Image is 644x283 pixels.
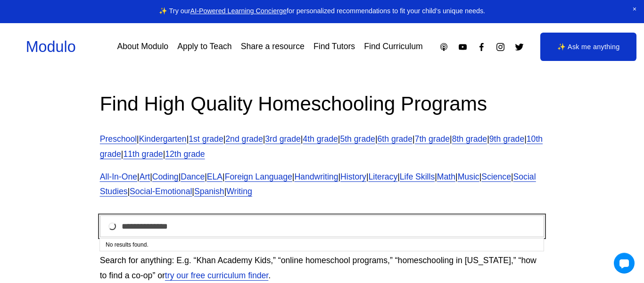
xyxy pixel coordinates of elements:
h2: Find High Quality Homeschooling Programs [100,91,545,117]
a: 11th grade [123,149,163,159]
a: 3rd grade [265,134,300,144]
a: Foreign Language [225,172,292,181]
a: Literacy [368,172,397,181]
a: Music [458,172,479,181]
a: Social Studies [100,172,536,197]
a: YouTube [458,42,468,52]
a: Kindergarten [139,134,187,144]
a: Spanish [194,187,224,196]
a: Science [481,172,511,181]
a: try our free curriculum finder [165,271,268,280]
a: Art [140,172,150,181]
a: 8th grade [452,134,487,144]
a: Modulo [26,38,76,55]
div: No results found. [100,239,544,251]
a: History [340,172,366,181]
a: 4th grade [303,134,338,144]
a: Twitter [514,42,524,52]
a: 10th grade [100,134,543,159]
input: Search [100,215,545,237]
a: Apple Podcasts [439,42,449,52]
a: ✨ Ask me anything [540,33,636,61]
a: 5th grade [340,134,375,144]
a: Dance [181,172,205,181]
a: 9th grade [489,134,524,144]
a: Preschool [100,134,137,144]
a: 6th grade [378,134,413,144]
a: 12th grade [165,149,205,159]
a: AI-Powered Learning Concierge [190,7,287,15]
a: Social-Emotional [130,187,192,196]
a: Facebook [477,42,487,52]
a: Life Skills [400,172,435,181]
a: ELA [207,172,223,181]
a: Writing [226,187,252,196]
a: All-In-One [100,172,137,181]
a: Math [437,172,455,181]
a: Coding [152,172,179,181]
p: | | | | | | | | | | | | | [100,132,545,162]
a: Instagram [495,42,505,52]
a: 7th grade [415,134,450,144]
a: Apply to Teach [177,39,231,55]
a: About Modulo [117,39,168,55]
a: Handwriting [294,172,338,181]
a: 2nd grade [225,134,263,144]
a: 1st grade [189,134,223,144]
a: Find Curriculum [364,39,422,55]
a: Share a resource [241,39,305,55]
p: | | | | | | | | | | | | | | | | [100,170,545,200]
a: Find Tutors [314,39,355,55]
